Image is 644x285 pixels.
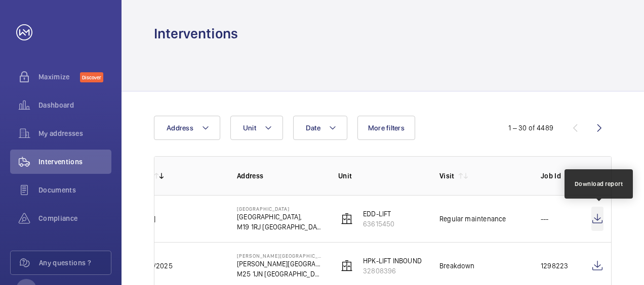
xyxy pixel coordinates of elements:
[439,171,455,181] p: Visit
[237,171,322,181] p: Address
[38,157,111,167] span: Interventions
[38,100,111,110] span: Dashboard
[38,128,111,138] span: My addresses
[338,171,423,181] p: Unit
[167,124,193,132] span: Address
[341,213,353,225] img: elevator.svg
[237,269,322,279] p: M25 1JN [GEOGRAPHIC_DATA]
[575,179,623,188] div: Download report
[508,123,553,133] div: 1 – 30 of 4489
[306,124,320,132] span: Date
[541,261,568,271] p: 1298223
[237,206,322,212] p: [GEOGRAPHIC_DATA]
[439,214,506,224] div: Regular maintenance
[541,171,575,181] p: Job Id
[363,266,422,276] p: 32808396
[38,185,111,195] span: Documents
[154,24,238,43] h1: Interventions
[541,214,549,224] p: ---
[363,219,394,229] p: 63615450
[237,212,322,222] p: [GEOGRAPHIC_DATA],
[363,209,394,219] p: EDD-LIFT
[38,72,80,82] span: Maximize
[38,213,111,223] span: Compliance
[39,258,111,268] span: Any questions ?
[136,261,173,271] p: 09/10/2025
[293,116,347,140] button: Date
[341,260,353,272] img: elevator.svg
[243,124,256,132] span: Unit
[80,72,103,82] span: Discover
[237,253,322,259] p: [PERSON_NAME][GEOGRAPHIC_DATA]
[439,261,475,271] div: Breakdown
[237,222,322,232] p: M19 1RJ [GEOGRAPHIC_DATA]
[230,116,283,140] button: Unit
[363,256,422,266] p: HPK-LIFT INBOUND
[154,116,220,140] button: Address
[357,116,415,140] button: More filters
[368,124,405,132] span: More filters
[237,259,322,269] p: [PERSON_NAME][GEOGRAPHIC_DATA]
